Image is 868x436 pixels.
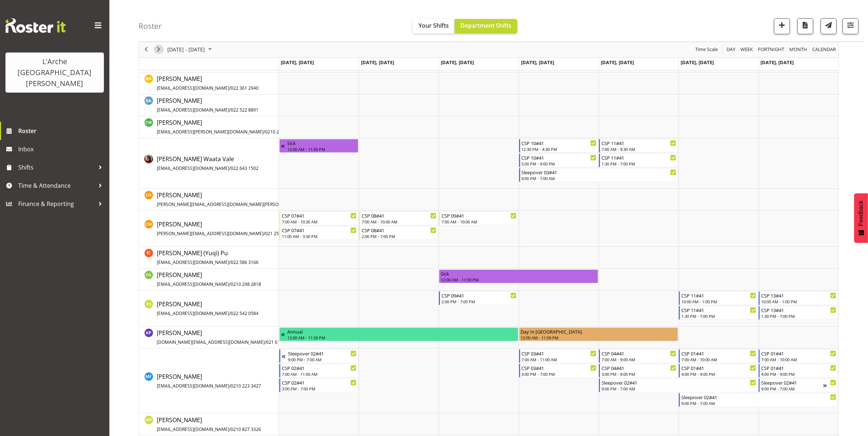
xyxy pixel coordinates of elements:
div: CSP 02#41 [282,364,357,371]
span: Feedback [858,201,864,226]
span: / [229,383,231,389]
div: 11:00 AM - 3:30 PM [282,233,357,239]
a: [PERSON_NAME][PERSON_NAME][EMAIL_ADDRESS][DOMAIN_NAME][PERSON_NAME] [157,191,327,208]
div: CSP 07#41 [282,226,357,234]
div: Kalpana Sapkota"s event - CSP 11#41 Begin From Saturday, June 14, 2025 at 1:30:00 PM GMT+12:00 En... [679,306,758,320]
div: Kalpana Sapkota"s event - CSP 09#41 Begin From Wednesday, June 11, 2025 at 2:00:00 PM GMT+12:00 E... [439,291,518,305]
div: Cindy Walters"s event - CSP 08#41 Begin From Tuesday, June 10, 2025 at 7:00:00 AM GMT+12:00 Ends ... [359,211,438,225]
div: Cindy Walters"s event - CSP 07#41 Begin From Monday, June 9, 2025 at 7:00:00 AM GMT+12:00 Ends At... [279,211,358,225]
span: Week [740,45,754,54]
div: CSP 11#41 [681,292,756,299]
div: Day In [GEOGRAPHIC_DATA] [521,328,677,335]
div: Melissa Fry"s event - Sleepover 02#41 Begin From Sunday, June 15, 2025 at 9:00:00 PM GMT+12:00 En... [759,378,838,392]
div: Melissa Fry"s event - CSP 01#41 Begin From Saturday, June 14, 2025 at 7:00:00 AM GMT+12:00 Ends A... [679,349,758,363]
span: [EMAIL_ADDRESS][DOMAIN_NAME] [157,259,229,265]
div: Melissa Fry"s event - Sleepover 02#41 Begin From Friday, June 13, 2025 at 9:00:00 PM GMT+12:00 En... [599,378,758,392]
div: 7:00 AM - 10:00 AM [761,357,836,362]
span: [PERSON_NAME] [157,75,258,92]
div: Sleepover 02#41 [681,393,836,401]
div: 9:00 PM - 7:00 AM [522,175,677,181]
button: Timeline Day [725,45,737,54]
div: CSP 01#41 [761,350,836,357]
span: [PERSON_NAME] [157,373,261,389]
div: 4:00 PM - 9:00 PM [681,371,756,377]
div: Kalpana Sapkota"s event - CSP 13#41 Begin From Sunday, June 15, 2025 at 1:30:00 PM GMT+12:00 Ends... [759,306,838,320]
button: Your Shifts [413,19,455,34]
div: 7:00 AM - 9:30 AM [602,146,676,152]
span: [EMAIL_ADDRESS][DOMAIN_NAME] [157,310,229,316]
span: [DATE] - [DATE] [167,45,206,54]
span: 022 586 3166 [231,259,258,265]
img: Rosterit website logo [5,18,66,33]
div: 9:00 PM - 7:00 AM [602,386,756,392]
div: Cherri Waata Vale"s event - Sick Begin From Thursday, June 5, 2025 at 12:00:00 AM GMT+12:00 Ends ... [279,139,358,153]
div: Sick [441,270,596,277]
button: Timeline Month [788,45,809,54]
span: / [229,310,231,316]
span: [PERSON_NAME] [157,191,327,208]
span: / [229,107,231,113]
span: 021 251 8963 [265,230,293,237]
div: CSP 10#41 [522,139,596,147]
div: CSP 08#41 [362,212,436,219]
div: 12:00 AM - 11:59 PM [287,146,357,152]
button: Time Scale [694,45,719,54]
td: Christopher Hill resource [139,189,279,211]
div: 3:00 PM - 7:00 PM [282,386,357,392]
span: / [264,230,265,237]
div: CSP 10#41 [522,154,596,161]
div: 5:00 PM - 9:00 PM [522,161,596,167]
span: Day [726,45,736,54]
div: Sick [287,139,357,147]
span: / [229,259,231,265]
div: CSP 02#41 [282,379,357,386]
div: CSP 08#41 [362,226,436,234]
div: 2:00 PM - 7:00 PM [441,299,516,304]
div: CSP 11#41 [681,306,756,314]
div: CSP 13#41 [761,306,836,314]
span: 0210 827 3326 [231,426,261,432]
span: / [229,165,231,171]
div: 2:00 PM - 7:00 PM [362,233,436,239]
div: Sleepover 03#41 [522,168,677,176]
div: Cherri Waata Vale"s event - CSP 10#41 Begin From Thursday, June 12, 2025 at 5:00:00 PM GMT+12:00 ... [519,153,598,167]
div: CSP 01#41 [761,364,836,371]
div: 3:00 PM - 9:00 PM [602,371,676,377]
td: Cindy Walters resource [139,211,279,247]
div: 1:30 PM - 7:00 PM [681,313,756,319]
td: Cherri Waata Vale resource [139,138,279,189]
a: [PERSON_NAME][EMAIL_ADDRESS][DOMAIN_NAME]/0210 298 2818 [157,270,261,288]
div: 10:00 AM - 1:00 PM [761,299,836,304]
span: [PERSON_NAME] [157,300,258,317]
button: Next [154,45,164,54]
div: Melissa Fry"s event - CSP 01#41 Begin From Sunday, June 15, 2025 at 7:00:00 AM GMT+12:00 Ends At ... [759,349,838,363]
div: Cherri Waata Vale"s event - Sleepover 03#41 Begin From Thursday, June 12, 2025 at 9:00:00 PM GMT+... [519,168,678,182]
div: 12:00 AM - 11:59 PM [441,277,596,283]
span: [PERSON_NAME][EMAIL_ADDRESS][DOMAIN_NAME] [157,230,264,237]
span: Inbox [18,144,106,155]
div: Sleepover 02#41 [602,379,756,386]
div: Cherri Waata Vale"s event - CSP 11#41 Begin From Friday, June 13, 2025 at 7:00:00 AM GMT+12:00 En... [599,139,678,153]
div: Melissa Fry"s event - CSP 03#41 Begin From Thursday, June 12, 2025 at 7:00:00 AM GMT+12:00 Ends A... [519,349,598,363]
div: 7:00 AM - 10:00 AM [681,357,756,362]
div: 12:00 AM - 11:59 PM [521,335,677,340]
div: 9:00 PM - 7:00 AM [288,357,357,362]
a: [PERSON_NAME][DOMAIN_NAME][EMAIL_ADDRESS][DOMAIN_NAME]/021 618 124 [157,328,291,346]
span: [DATE], [DATE] [521,59,554,66]
div: CSP 01#41 [681,350,756,357]
span: [DATE], [DATE] [681,59,714,66]
span: [PERSON_NAME] Waata Vale [157,155,258,172]
span: Time & Attendance [18,180,95,191]
div: previous period [140,42,152,57]
td: Krishnaben Patel resource [139,327,279,349]
span: 0210 223 3427 [231,383,261,389]
span: 0210 298 2818 [231,281,261,287]
div: 1:30 PM - 7:00 PM [761,313,836,319]
button: Previous [141,45,151,54]
span: / [265,339,266,345]
button: Department Shifts [455,19,517,34]
span: / [229,281,231,287]
div: L'Arche [GEOGRAPHIC_DATA][PERSON_NAME] [13,56,97,89]
span: [EMAIL_ADDRESS][DOMAIN_NAME] [157,165,229,171]
div: 10:00 AM - 1:00 PM [681,299,756,304]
